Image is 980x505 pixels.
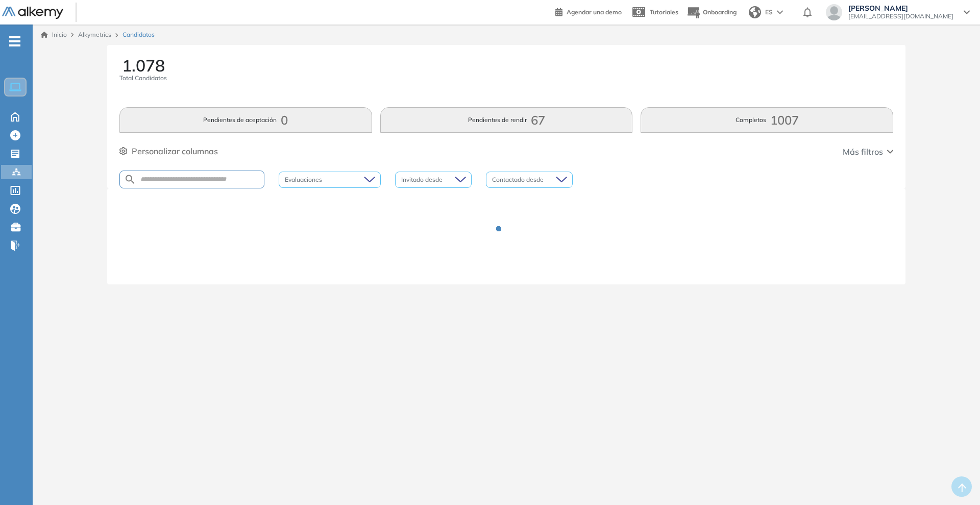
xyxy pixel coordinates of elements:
[122,30,155,39] span: Candidatos
[555,5,622,17] a: Agendar una demo
[777,10,783,14] img: arrow
[650,8,678,16] span: Tutoriales
[119,145,218,157] button: Personalizar columnas
[122,57,165,74] span: 1.078
[848,4,953,12] span: [PERSON_NAME]
[929,456,980,505] iframe: Chat Widget
[749,6,761,18] img: world
[78,31,111,38] span: Alkymetrics
[119,107,372,133] button: Pendientes de aceptación0
[641,107,893,133] button: Completos1007
[765,8,773,17] span: ES
[703,8,737,16] span: Onboarding
[929,456,980,505] div: Widget de chat
[132,145,218,157] span: Personalizar columnas
[2,7,63,19] img: Logo
[41,30,67,39] a: Inicio
[843,146,893,158] button: Más filtros
[567,8,622,16] span: Agendar una demo
[9,40,20,42] i: -
[124,173,136,186] img: SEARCH_ALT
[848,12,953,20] span: [EMAIL_ADDRESS][DOMAIN_NAME]
[380,107,633,133] button: Pendientes de rendir67
[119,74,167,83] span: Total Candidatos
[843,146,883,158] span: Más filtros
[687,2,737,23] button: Onboarding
